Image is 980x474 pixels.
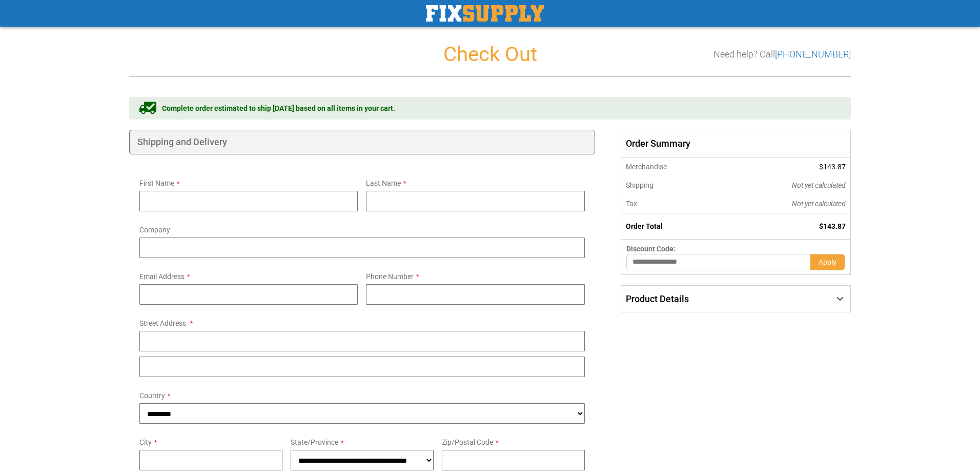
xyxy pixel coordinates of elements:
[442,438,493,446] span: Zip/Postal Code
[792,181,846,189] span: Not yet calculated
[819,163,846,171] span: $143.87
[366,272,414,281] span: Phone Number
[139,438,152,446] span: City
[139,319,186,327] span: Street Address
[162,103,395,113] span: Complete order estimated to ship [DATE] based on all items in your cart.
[713,49,851,60] h3: Need help? Call
[792,200,846,208] span: Not yet calculated
[626,245,676,253] span: Discount Code:
[426,5,544,22] a: store logo
[291,438,338,446] span: State/Province
[621,194,723,213] th: Tax
[426,5,544,22] img: Fix Industrial Supply
[139,272,185,281] span: Email Address
[626,293,689,304] span: Product Details
[129,130,595,154] div: Shipping and Delivery
[819,222,846,230] span: $143.87
[775,49,851,60] a: [PHONE_NUMBER]
[626,222,663,230] strong: Order Total
[621,157,723,176] th: Merchandise
[626,181,654,189] span: Shipping
[810,254,845,270] button: Apply
[129,43,851,66] h1: Check Out
[621,130,851,157] span: Order Summary
[366,179,401,187] span: Last Name
[139,391,165,400] span: Country
[139,226,170,234] span: Company
[139,179,174,187] span: First Name
[819,258,836,266] span: Apply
